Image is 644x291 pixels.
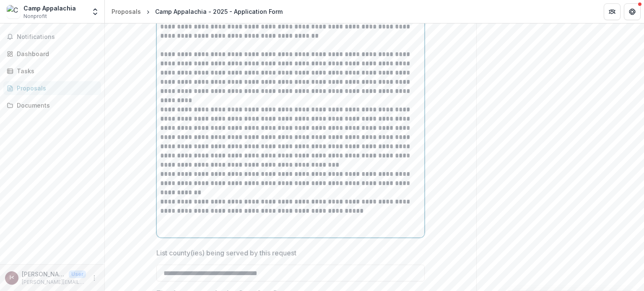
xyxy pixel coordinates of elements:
p: User [69,270,86,278]
a: Proposals [3,81,101,95]
div: Tasks [17,67,94,75]
p: List county(ies) being served by this request [156,248,296,258]
button: More [89,273,99,283]
a: Dashboard [3,47,101,61]
button: Partners [604,3,621,20]
img: Camp Appalachia [7,5,20,18]
a: Proposals [108,5,144,18]
div: Proposals [17,84,94,93]
div: Dashboard [17,49,94,58]
nav: breadcrumb [108,5,286,18]
a: Tasks [3,64,101,78]
span: Notifications [17,33,98,41]
button: Get Help [624,3,641,20]
button: Notifications [3,30,101,44]
div: Camp Appalachia [23,4,76,13]
p: [PERSON_NAME] <[PERSON_NAME][EMAIL_ADDRESS][DOMAIN_NAME]> [22,270,65,278]
div: Documents [17,101,94,110]
a: Documents [3,98,101,112]
div: Isaac Mace <i.mace@campappalachia.org> [10,275,14,281]
div: Camp Appalachia - 2025 - Application Form [155,7,283,16]
span: Nonprofit [23,13,47,20]
button: Open entity switcher [89,3,101,20]
p: [PERSON_NAME][EMAIL_ADDRESS][DOMAIN_NAME] [22,278,86,286]
div: Proposals [112,7,141,16]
